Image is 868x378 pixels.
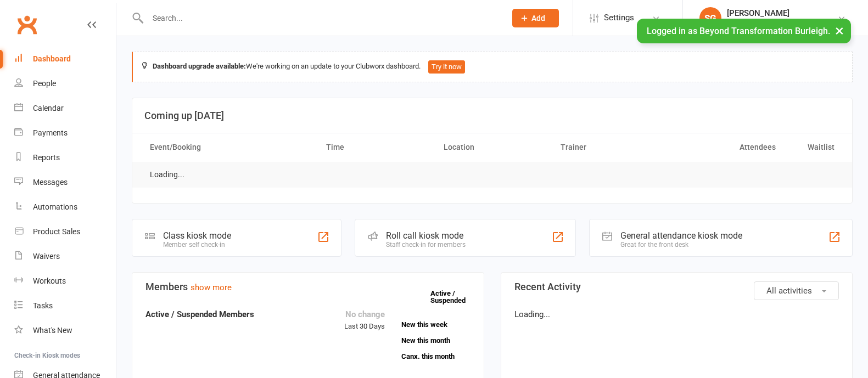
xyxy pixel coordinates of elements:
a: Workouts [14,269,116,294]
input: Search... [144,10,498,26]
a: Payments [14,121,116,145]
th: Event/Booking [140,133,316,161]
div: No change [344,308,385,321]
div: Dashboard [33,54,71,63]
a: What's New [14,318,116,343]
div: Calendar [33,104,64,112]
a: show more [191,283,232,292]
a: Product Sales [14,219,116,244]
a: Automations [14,195,116,219]
th: Waitlist [786,133,844,161]
a: Calendar [14,96,116,121]
th: Trainer [551,133,668,161]
div: Great for the front desk [620,241,742,249]
th: Attendees [668,133,786,161]
h3: Members [145,281,471,292]
a: Canx. this month [401,353,470,360]
h3: Coming up [DATE] [144,110,840,121]
div: General attendance kiosk mode [620,230,742,241]
a: Clubworx [13,11,41,38]
td: Loading... [140,162,194,188]
div: Reports [33,153,60,162]
div: Waivers [33,252,60,261]
span: Logged in as Beyond Transformation Burleigh. [647,26,830,36]
a: New this week [401,321,470,328]
th: Time [316,133,434,161]
th: Location [434,133,551,161]
span: Settings [604,5,634,30]
strong: Dashboard upgrade available: [153,62,246,70]
button: All activities [754,281,839,300]
div: Class kiosk mode [163,230,231,241]
a: Waivers [14,244,116,269]
div: [PERSON_NAME] [727,8,837,18]
h3: Recent Activity [514,281,839,292]
p: Loading... [514,308,839,321]
div: Member self check-in [163,241,231,249]
div: SG [699,7,721,29]
div: Staff check-in for members [386,241,466,249]
div: Messages [33,178,68,187]
div: We're working on an update to your Clubworx dashboard. [132,52,853,82]
button: Add [512,9,559,27]
div: What's New [33,326,72,335]
a: Active / Suspended [430,281,479,312]
a: Dashboard [14,47,116,71]
a: Tasks [14,294,116,318]
a: New this month [401,337,470,344]
button: × [830,19,849,42]
div: Payments [33,128,68,137]
strong: Active / Suspended Members [145,309,254,319]
a: Messages [14,170,116,195]
div: Roll call kiosk mode [386,230,466,241]
div: People [33,79,56,88]
div: Beyond Transformation Burleigh [727,18,837,28]
div: Tasks [33,301,53,310]
span: Add [531,14,545,22]
div: Last 30 Days [344,308,385,332]
div: Product Sales [33,227,80,236]
a: Reports [14,145,116,170]
div: Automations [33,202,77,211]
a: People [14,71,116,96]
div: Workouts [33,277,66,285]
button: Try it now [428,60,465,74]
span: All activities [766,286,812,296]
